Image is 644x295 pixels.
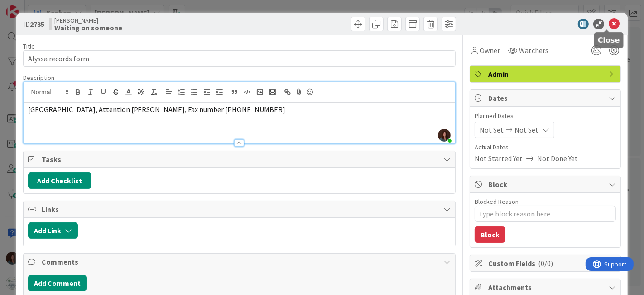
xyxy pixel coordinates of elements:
span: Owner [480,45,500,56]
b: 2735 [30,20,44,29]
span: ID [23,19,44,29]
label: Blocked Reason [475,197,519,206]
button: Add Comment [28,275,87,291]
span: Support [19,1,41,12]
span: [GEOGRAPHIC_DATA], Attention [PERSON_NAME], Fax number [PHONE_NUMBER] [28,105,286,114]
span: Not Set [480,124,504,135]
span: Comments [42,256,439,267]
input: type card name here... [23,50,456,67]
button: Add Link [28,222,78,239]
span: Admin [488,69,604,79]
button: Block [475,226,505,243]
h5: Close [598,36,620,44]
b: Waiting on someone [54,24,122,31]
span: Attachments [488,282,604,293]
button: Add Checklist [28,172,91,189]
span: ( 0/0 ) [538,259,553,268]
span: Custom Fields [488,258,604,269]
span: Not Set [514,124,538,135]
span: Dates [488,93,604,103]
span: Actual Dates [475,143,616,152]
span: [PERSON_NAME] [54,17,122,24]
span: Not Started Yet [475,153,523,164]
img: OCY08dXc8IdnIpmaIgmOpY5pXBdHb5bl.jpg [438,129,451,142]
span: Not Done Yet [537,153,578,164]
span: Tasks [42,154,439,165]
span: Description [23,74,54,82]
span: Block [488,179,604,190]
span: Links [42,204,439,215]
span: Planned Dates [475,111,616,121]
label: Title [23,42,35,50]
span: Watchers [519,45,548,56]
